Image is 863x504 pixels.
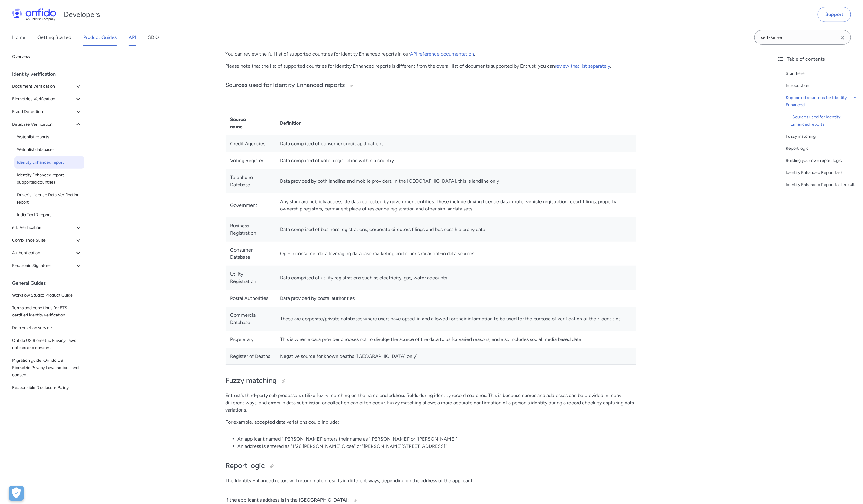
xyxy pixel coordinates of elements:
h3: Sources used for Identity Enhanced reports [226,81,636,90]
a: Identity Enhanced Report task results [786,181,858,188]
td: Credit Agencies [226,135,275,152]
a: Support [818,7,851,22]
a: -Sources used for Identity Enhanced reports [791,114,858,128]
a: Identity Enhanced report - supported countries [14,169,84,188]
td: Utility Registration [226,266,275,290]
td: Business Registration [226,217,275,242]
span: Responsible Disclosure Policy [12,384,82,391]
img: Onfido Logo [12,8,56,21]
td: Data comprised of utility registrations such as electricity, gas, water accounts [275,266,636,290]
a: Building your own report logic [786,157,858,164]
a: review that list separately [555,63,610,69]
span: Electronic Signature [12,262,75,269]
span: Identity Enhanced report - supported countries [17,172,82,186]
span: Database Verification [12,121,75,128]
li: An applicant named "[PERSON_NAME]" enters their name as "[PERSON_NAME]" or "[PERSON_NAME]" [238,435,636,443]
a: Report logic [786,145,858,152]
span: Fraud Detection [12,108,75,115]
p: The Identity Enhanced report will return match results in different ways, depending on the addres... [226,477,636,484]
button: eID Verification [10,222,84,234]
span: Data deletion service [12,324,82,332]
button: Fraud Detection [10,106,84,118]
a: Workflow Studio: Product Guide [10,289,84,301]
td: Consumer Database [226,242,275,266]
button: Electronic Signature [10,260,84,272]
p: For example, accepted data variations could include: [226,419,636,426]
span: Workflow Studio: Product Guide [12,292,82,299]
span: Migration guide: Onfido US Biometric Privacy Laws notices and consent [12,357,82,379]
span: Identity Enhanced report [17,159,82,166]
td: Government [226,193,275,217]
td: Commercial Database [226,307,275,331]
span: Document Verification [12,83,75,90]
td: Data comprised of consumer credit applications [275,135,636,152]
span: Biometrics Verification [12,95,75,103]
a: API [129,29,136,46]
a: Start here [786,70,858,77]
span: India Tax ID report [17,211,82,219]
td: Negative source for known deaths ([GEOGRAPHIC_DATA] only) [275,348,636,365]
div: Table of contents [777,56,858,63]
a: Driver's License Data Verification report [14,189,84,208]
span: Watchlist databases [17,146,82,153]
a: Home [12,29,25,46]
td: Data comprised of business registrations, corporate directors filings and business hierarchy data [275,217,636,242]
strong: Source name [230,117,246,130]
a: Supported countries for Identity Enhanced [786,94,858,109]
strong: Definition [280,120,301,126]
a: Responsible Disclosure Policy [10,382,84,394]
div: - Sources used for Identity Enhanced reports [791,114,858,128]
td: These are corporate/private databases where users have opted-in and allowed for their information... [275,307,636,331]
td: Any standard publicly accessible data collected by government entities. These include driving lic... [275,193,636,217]
a: Fuzzy matching [786,133,858,140]
td: Data provided by both landline and mobile providers. In the [GEOGRAPHIC_DATA], this is landline only [275,169,636,193]
td: Data provided by postal authorities [275,290,636,307]
td: This is when a data provider chooses not to divulge the source of the data to us for varied reaso... [275,331,636,348]
button: Biometrics Verification [10,93,84,105]
div: Cookie Preferences [9,486,24,501]
a: Overview [10,51,84,63]
a: Terms and conditions for ETSI certified identity verification [10,302,84,321]
svg: Clear search field button [839,34,846,41]
button: Document Verification [10,80,84,92]
span: Authentication [12,249,75,257]
td: Telephone Database [226,169,275,193]
td: Data comprised of voter registration within a country [275,152,636,169]
button: Compliance Suite [10,234,84,246]
a: Identity Enhanced Report task [786,169,858,176]
p: You can review the full list of supported countries for Identity Enhanced reports in our . [226,50,636,58]
a: Product Guides [83,29,117,46]
a: Getting Started [37,29,71,46]
span: Terms and conditions for ETSI certified identity verification [12,304,82,319]
td: Opt-in consumer data leveraging database marketing and other similar opt-in data sources [275,242,636,266]
h2: Report logic [226,461,636,471]
input: Onfido search input field [754,30,851,45]
span: Overview [12,53,82,60]
div: Identity verification [12,68,87,80]
span: Onfido US Biometric Privacy Laws notices and consent [12,337,82,352]
td: Proprietary [226,331,275,348]
h1: Developers [64,10,100,19]
a: Introduction [786,82,858,89]
td: Voting Register [226,152,275,169]
span: eID Verification [12,224,75,231]
button: Open Preferences [9,486,24,501]
a: Identity Enhanced report [14,156,84,169]
div: General Guides [12,277,87,289]
span: Compliance Suite [12,237,75,244]
button: Authentication [10,247,84,259]
span: Driver's License Data Verification report [17,191,82,206]
li: An address is entered as "1/26 [PERSON_NAME] Close" or "[PERSON_NAME][STREET_ADDRESS]" [238,443,636,450]
a: Data deletion service [10,322,84,334]
h2: Fuzzy matching [226,376,636,386]
a: Onfido US Biometric Privacy Laws notices and consent [10,335,84,354]
a: SDKs [148,29,159,46]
